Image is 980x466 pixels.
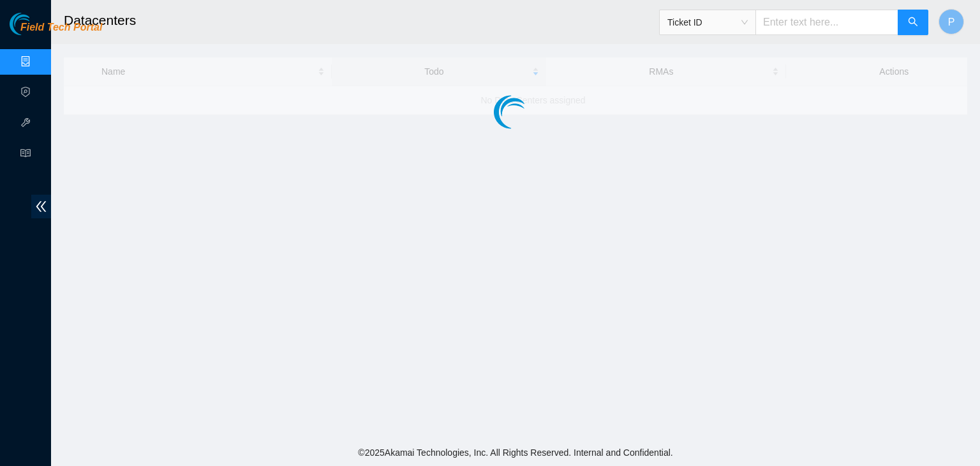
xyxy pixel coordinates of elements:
[10,13,64,35] img: Akamai Technologies
[51,439,980,466] footer: © 2025 Akamai Technologies, Inc. All Rights Reserved. Internal and Confidential.
[31,195,51,218] span: double-left
[667,13,748,32] span: Ticket ID
[939,9,964,34] button: P
[948,14,955,30] span: P
[898,10,928,35] button: search
[10,23,102,40] a: Akamai TechnologiesField Tech Portal
[20,22,102,34] span: Field Tech Portal
[908,17,918,29] span: search
[20,142,31,168] span: read
[755,10,898,35] input: Enter text here...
